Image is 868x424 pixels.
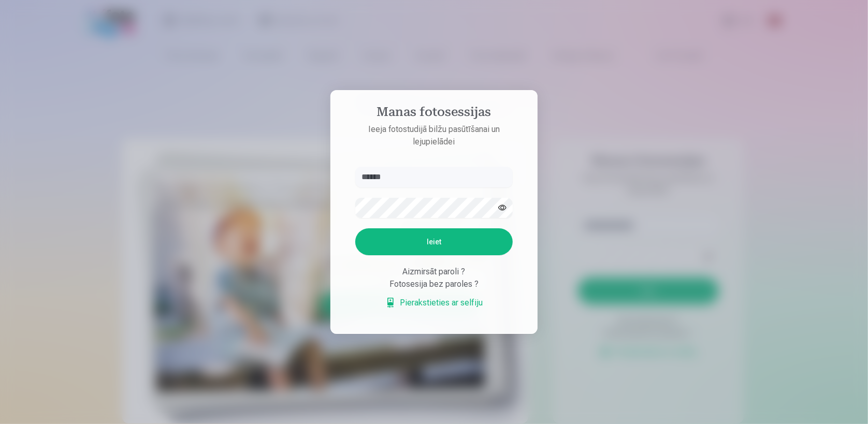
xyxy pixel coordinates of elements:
[385,297,483,309] a: Pierakstieties ar selfiju
[355,266,513,278] div: Aizmirsāt paroli ?
[345,105,523,123] h4: Manas fotosessijas
[355,228,513,255] button: Ieiet
[345,123,523,148] p: Ieeja fotostudijā bilžu pasūtīšanai un lejupielādei
[355,278,513,290] div: Fotosesija bez paroles ?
